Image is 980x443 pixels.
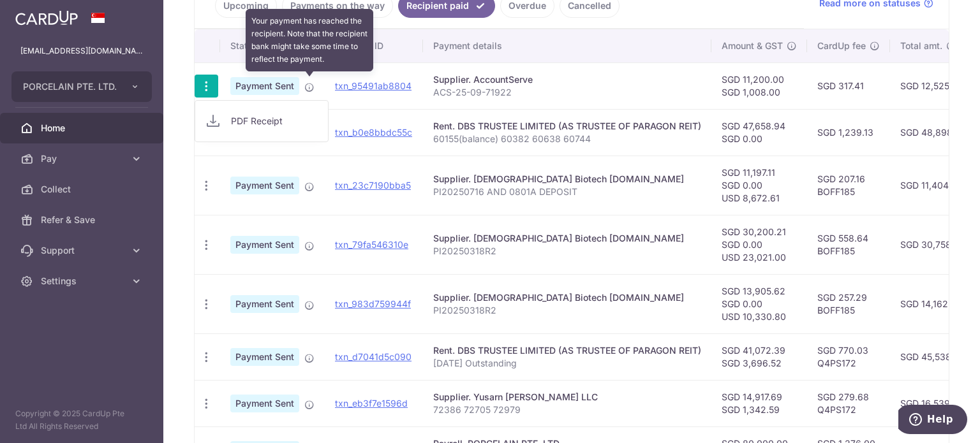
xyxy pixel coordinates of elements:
span: Home [41,122,125,134]
td: SGD 48,898.07 [890,109,976,156]
div: Supplier. AccountServe [433,73,701,86]
th: Payment details [423,29,711,62]
a: txn_eb3f7e1596d [335,398,408,409]
button: PORCELAIN PTE. LTD. [11,71,152,102]
a: txn_983d759944f [335,298,411,309]
td: SGD 14,917.69 SGD 1,342.59 [711,380,807,426]
a: txn_79fa546310e [335,239,408,250]
span: Amount & GST [722,40,783,52]
div: Supplier. Yusarn [PERSON_NAME] LLC [433,391,701,403]
span: Payment Sent [230,77,299,95]
td: SGD 1,239.13 [807,109,890,156]
iframe: Opens a widget where you can find more information [898,405,967,437]
td: SGD 14,162.91 [890,274,976,333]
span: Settings [41,275,125,287]
p: PI20250318R2 [433,304,701,317]
p: PI20250318R2 [433,245,701,258]
td: SGD 30,200.21 SGD 0.00 USD 23,021.00 [711,215,807,274]
span: Refer & Save [41,214,125,226]
td: SGD 11,404.27 [890,156,976,215]
td: SGD 11,200.00 SGD 1,008.00 [711,62,807,109]
div: Your payment has reached the recipient. Note that the recipient bank might take some time to refl... [246,9,373,71]
span: Payment Sent [230,295,299,313]
div: Supplier. [DEMOGRAPHIC_DATA] Biotech [DOMAIN_NAME] [433,291,701,304]
td: SGD 558.64 BOFF185 [807,215,890,274]
td: SGD 45,538.94 [890,333,976,380]
a: txn_d7041d5c090 [335,351,412,362]
p: ACS-25-09-71922 [433,86,701,99]
span: Payment Sent [230,348,299,366]
p: 72386 72705 72979 [433,403,701,416]
td: SGD 317.41 [807,62,890,109]
p: [EMAIL_ADDRESS][DOMAIN_NAME] [20,45,143,57]
span: Status [230,40,258,52]
p: 60155(balance) 60382 60638 60744 [433,133,701,145]
span: Support [41,244,125,257]
p: [DATE] Outstanding [433,357,701,370]
td: SGD 279.68 Q4PS172 [807,380,890,426]
img: CardUp [15,10,78,25]
div: Supplier. [DEMOGRAPHIC_DATA] Biotech [DOMAIN_NAME] [433,232,701,245]
td: SGD 12,525.41 [890,62,976,109]
td: SGD 11,197.11 SGD 0.00 USD 8,672.61 [711,156,807,215]
a: txn_b0e8bbdc55c [335,127,412,138]
span: Collect [41,183,125,196]
span: Pay [41,152,125,165]
td: SGD 16,539.96 [890,380,976,426]
td: SGD 47,658.94 SGD 0.00 [711,109,807,156]
td: SGD 30,758.85 [890,215,976,274]
p: PI20250716 AND 0801A DEPOSIT [433,185,701,198]
span: Payment Sent [230,177,299,194]
a: txn_95491ab8804 [335,80,412,91]
div: Rent. DBS TRUSTEE LIMITED (AS TRUSTEE OF PARAGON REIT) [433,120,701,133]
td: SGD 13,905.62 SGD 0.00 USD 10,330.80 [711,274,807,333]
div: Supplier. [DEMOGRAPHIC_DATA] Biotech [DOMAIN_NAME] [433,173,701,185]
td: SGD 770.03 Q4PS172 [807,333,890,380]
td: SGD 257.29 BOFF185 [807,274,890,333]
span: Payment Sent [230,395,299,412]
th: Payment ID [325,29,423,62]
td: SGD 207.16 BOFF185 [807,156,890,215]
span: Payment Sent [230,236,299,254]
span: CardUp fee [817,40,866,52]
td: SGD 41,072.39 SGD 3,696.52 [711,333,807,380]
div: Rent. DBS TRUSTEE LIMITED (AS TRUSTEE OF PARAGON REIT) [433,344,701,357]
a: txn_23c7190bba5 [335,180,411,191]
span: PORCELAIN PTE. LTD. [23,80,117,93]
span: Total amt. [900,40,942,52]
